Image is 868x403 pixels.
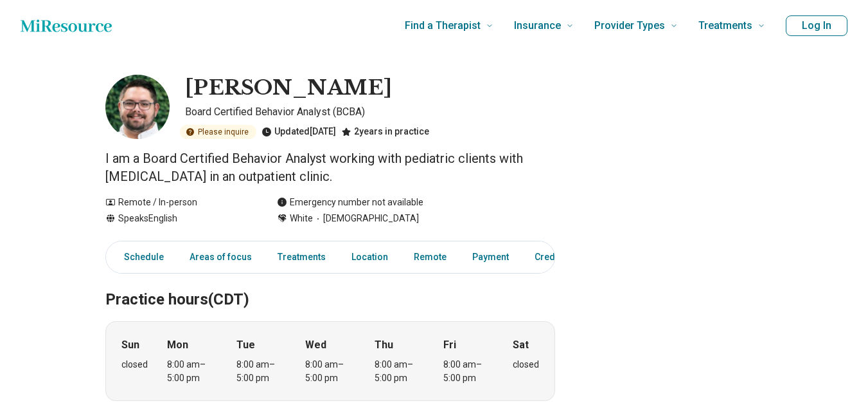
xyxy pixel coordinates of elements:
div: When does the program meet? [105,321,555,401]
p: I am a Board Certified Behavior Analyst working with pediatric clients with [MEDICAL_DATA] in an ... [105,149,555,185]
a: Remote [406,244,454,270]
strong: Tue [236,337,255,353]
span: Provider Types [594,17,665,35]
a: Schedule [109,244,172,270]
strong: Fri [443,337,456,353]
a: Treatments [270,244,333,270]
a: Home page [21,13,112,39]
div: 8:00 am – 5:00 pm [375,358,424,385]
div: 8:00 am – 5:00 pm [305,358,355,385]
span: [DEMOGRAPHIC_DATA] [313,212,419,225]
img: Ethan Young, Board Certified Behavior Analyst (BCBA) [105,75,170,139]
div: Updated [DATE] [261,125,336,139]
div: 8:00 am – 5:00 pm [167,358,217,385]
div: Please inquire [180,125,256,139]
span: Insurance [514,17,561,35]
a: Payment [465,244,517,270]
div: 8:00 am – 5:00 pm [236,358,286,385]
div: 8:00 am – 5:00 pm [443,358,493,385]
a: Areas of focus [182,244,260,270]
button: Log In [786,15,847,36]
span: Treatments [698,17,752,35]
div: 2 years in practice [341,125,429,139]
strong: Sat [513,337,529,353]
h2: Practice hours (CDT) [105,258,555,311]
div: Remote / In-person [105,196,251,209]
strong: Thu [375,337,393,353]
span: White [290,212,313,225]
strong: Mon [167,337,188,353]
p: Board Certified Behavior Analyst (BCBA) [185,104,555,120]
div: closed [513,358,539,371]
strong: Wed [305,337,326,353]
span: Find a Therapist [405,17,481,35]
a: Location [344,244,396,270]
div: Speaks English [105,212,251,225]
a: Credentials [527,244,591,270]
h1: [PERSON_NAME] [185,75,392,102]
div: closed [121,358,148,371]
div: Emergency number not available [277,196,423,209]
strong: Sun [121,337,139,353]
